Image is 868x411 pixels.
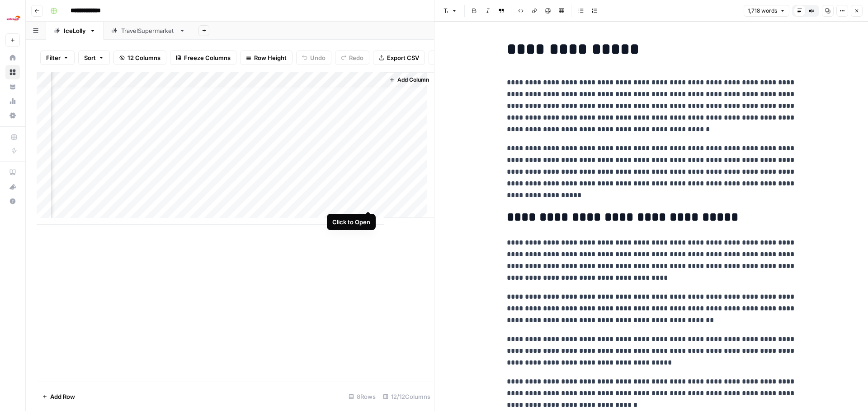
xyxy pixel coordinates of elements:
[170,51,236,65] button: Freeze Columns
[5,51,20,65] a: Home
[40,51,75,65] button: Filter
[184,53,231,62] span: Freeze Columns
[5,165,20,180] a: AirOps Academy
[113,51,166,65] button: 12 Columns
[386,74,433,86] button: Add Column
[78,51,110,65] button: Sort
[5,7,20,30] button: Workspace: Ice Travel Group
[5,194,20,208] button: Help + Support
[345,389,379,404] div: 8 Rows
[46,22,104,40] a: IceLolly
[64,26,86,35] div: IceLolly
[748,7,777,15] span: 1,718 words
[387,53,419,62] span: Export CSV
[254,53,287,62] span: Row Height
[46,53,61,62] span: Filter
[6,180,19,194] div: What's new?
[127,53,160,62] span: 12 Columns
[373,51,425,65] button: Export CSV
[5,94,20,108] a: Usage
[379,389,434,404] div: 12/12 Columns
[121,26,175,35] div: TravelSupermarket
[50,392,75,401] span: Add Row
[5,79,20,94] a: Your Data
[5,65,20,79] a: Browse
[84,53,96,62] span: Sort
[240,51,292,65] button: Row Height
[744,5,789,17] button: 1,718 words
[397,76,429,84] span: Add Column
[310,53,325,62] span: Undo
[296,51,331,65] button: Undo
[5,108,20,123] a: Settings
[335,51,369,65] button: Redo
[37,389,80,404] button: Add Row
[5,10,22,27] img: Ice Travel Group Logo
[5,180,20,194] button: What's new?
[104,22,193,40] a: TravelSupermarket
[332,217,370,226] div: Click to Open
[349,53,363,62] span: Redo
